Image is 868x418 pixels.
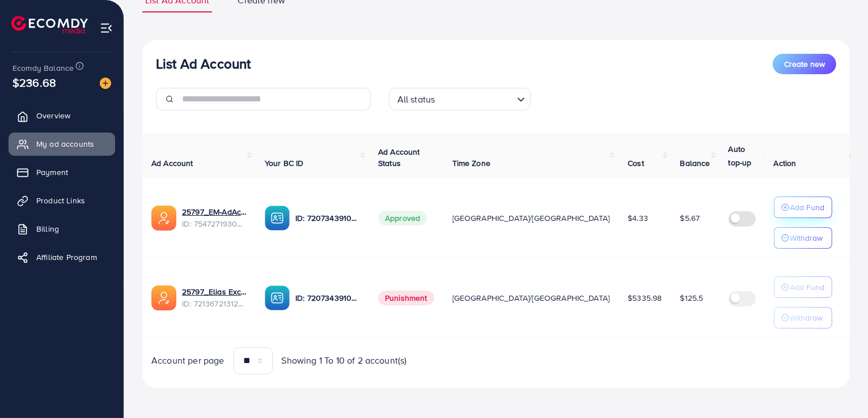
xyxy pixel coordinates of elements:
[9,217,115,240] a: Billing
[729,142,761,169] p: Auto top-up
[790,311,823,325] p: Withdraw
[182,298,247,309] span: ID: 7213672131225845762
[100,22,113,35] img: menu
[36,195,85,206] span: Product Links
[9,246,115,268] a: Affiliate Program
[151,157,193,169] span: Ad Account
[151,354,225,367] span: Account per page
[784,58,825,70] span: Create new
[151,285,176,310] img: ic-ads-acc.e4c84228.svg
[9,104,115,127] a: Overview
[182,218,247,229] span: ID: 7547271930966392849
[438,89,512,108] input: Search for option
[452,292,610,304] span: [GEOGRAPHIC_DATA]/[GEOGRAPHIC_DATA]
[9,161,115,184] a: Payment
[36,251,97,263] span: Affiliate Program
[628,292,662,304] span: $5335.98
[774,276,832,298] button: Add Fund
[395,91,438,108] span: All status
[378,291,434,305] span: Punishment
[790,231,823,245] p: Withdraw
[36,110,70,121] span: Overview
[182,206,247,229] div: <span class='underline'>25797_EM-AdAcc-02_1757236227748</span></br>7547271930966392849
[265,206,290,231] img: ic-ba-acc.ded83a64.svg
[9,189,115,212] a: Product Links
[628,212,648,224] span: $4.33
[12,74,56,91] span: $236.68
[36,138,94,150] span: My ad accounts
[790,280,825,294] p: Add Fund
[452,157,490,169] span: Time Zone
[11,16,88,33] img: logo
[295,211,360,225] p: ID: 7207343910824378369
[680,292,704,304] span: $125.5
[628,157,644,169] span: Cost
[774,307,832,329] button: Withdraw
[182,206,247,217] a: 25797_EM-AdAcc-02_1757236227748
[182,286,247,309] div: <span class='underline'>25797_Elias Excited media_1679944075357</span></br>7213672131225845762
[12,62,74,74] span: Ecomdy Balance
[36,223,59,234] span: Billing
[100,78,111,89] img: image
[156,56,251,72] h3: List Ad Account
[773,54,836,74] button: Create new
[265,157,304,169] span: Your BC ID
[282,354,407,367] span: Showing 1 To 10 of 2 account(s)
[820,367,859,410] iframe: Chat
[151,206,176,231] img: ic-ads-acc.e4c84228.svg
[389,88,531,110] div: Search for option
[774,157,797,169] span: Action
[182,286,247,297] a: 25797_Elias Excited media_1679944075357
[265,285,290,310] img: ic-ba-acc.ded83a64.svg
[790,201,825,214] p: Add Fund
[9,133,115,155] a: My ad accounts
[36,167,68,178] span: Payment
[295,291,360,305] p: ID: 7207343910824378369
[774,197,832,218] button: Add Fund
[378,211,427,225] span: Approved
[378,146,420,169] span: Ad Account Status
[774,227,832,249] button: Withdraw
[680,157,710,169] span: Balance
[452,212,610,224] span: [GEOGRAPHIC_DATA]/[GEOGRAPHIC_DATA]
[680,212,700,224] span: $5.67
